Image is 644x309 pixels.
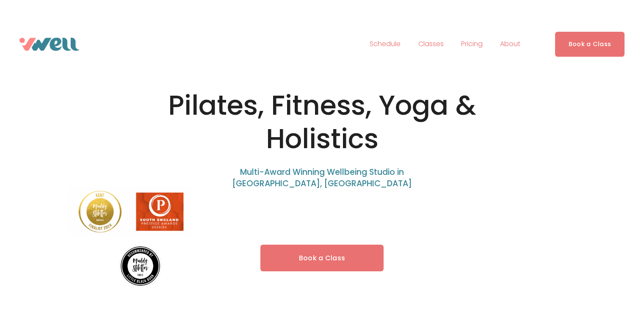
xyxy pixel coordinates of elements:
a: folder dropdown [500,38,520,51]
a: Book a Class [260,245,384,271]
h1: Pilates, Fitness, Yoga & Holistics [132,89,512,156]
a: Book a Class [555,32,625,57]
span: Classes [418,38,444,50]
a: folder dropdown [418,38,444,51]
img: VWell [19,38,80,51]
span: Multi-Award Winning Wellbeing Studio in [GEOGRAPHIC_DATA], [GEOGRAPHIC_DATA] [232,166,412,189]
a: Pricing [461,38,483,51]
a: Schedule [370,38,401,51]
span: About [500,38,520,50]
